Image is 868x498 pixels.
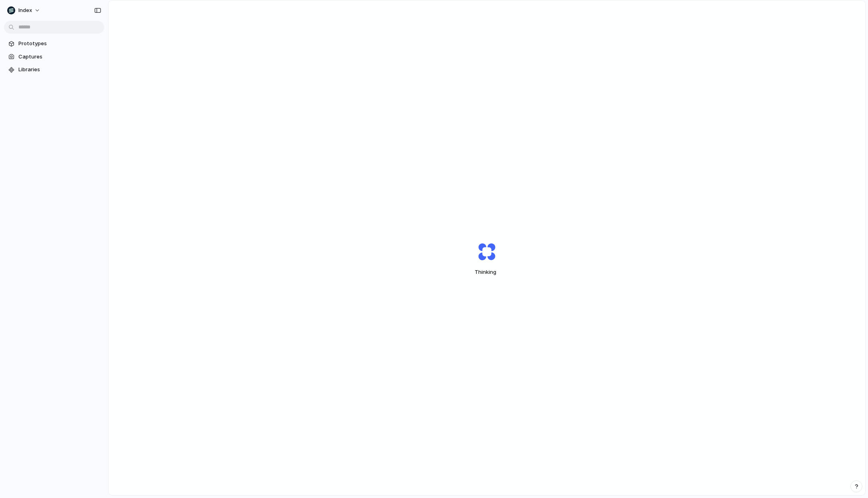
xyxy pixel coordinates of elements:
span: Prototypes [18,40,101,48]
a: Prototypes [4,38,104,50]
button: Index [4,4,44,17]
span: Captures [18,53,101,61]
span: Thinking [459,268,515,276]
span: Index [18,6,32,14]
a: Captures [4,51,104,63]
a: Libraries [4,64,104,76]
span: Libraries [18,66,101,74]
